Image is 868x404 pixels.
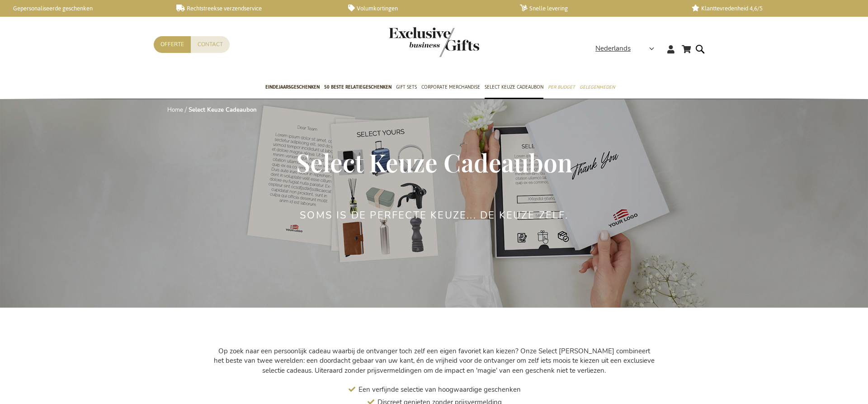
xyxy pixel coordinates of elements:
span: Corporate Merchandise [421,82,480,92]
span: Per Budget [548,82,575,92]
div: Nederlands [595,43,660,54]
span: Nederlands [595,43,631,54]
a: Offerte [154,36,191,53]
span: Select Keuze Cadeaubon [485,82,543,92]
span: Gelegenheden [580,82,615,92]
a: Gepersonaliseerde geschenken [5,5,162,12]
a: Klanttevredenheid 4,6/5 [692,5,849,12]
a: Snelle levering [520,5,677,12]
span: Select Keuze Cadeaubon [296,145,572,179]
span: 50 beste relatiegeschenken [324,82,392,92]
h2: Soms is de perfecte keuze... de keuze zelf. [300,210,568,221]
strong: Select Keuze Cadeaubon [189,106,257,114]
a: Rechtstreekse verzendservice [176,5,334,12]
a: store logo [389,27,434,57]
a: Volumkortingen [348,5,505,12]
span: Gift Sets [396,82,417,92]
p: Op zoek naar een persoonlijk cadeau waarbij de ontvanger toch zelf een eigen favoriet kan kiezen?... [212,347,656,375]
img: Exclusive Business gifts logo [389,27,479,57]
a: Home [167,106,183,114]
span: Een verfijnde selectie van hoogwaardige geschenken [359,385,521,394]
a: Contact [191,36,230,53]
span: Eindejaarsgeschenken [265,82,320,92]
